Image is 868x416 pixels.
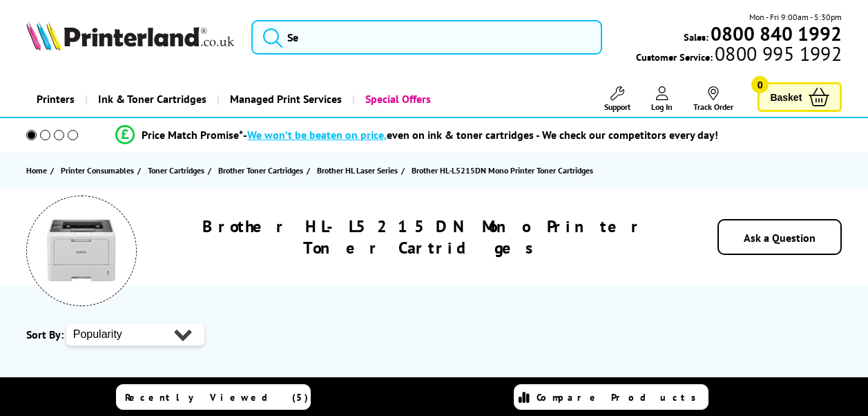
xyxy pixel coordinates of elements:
span: Brother HL-L5215DN Mono Printer Toner Cartridges [412,165,593,176]
a: Toner Cartridges [148,163,208,178]
span: Sort By: [26,328,64,341]
a: Log In [651,86,673,112]
a: Brother Toner Cartridges [218,163,307,178]
div: - even on ink & toner cartridges - We check our competitors every day! [243,128,718,142]
span: Basket [770,88,802,106]
span: Price Match Promise* [142,128,243,142]
a: Basket 0 [758,82,842,112]
span: Customer Service: [636,47,842,64]
span: Log In [651,102,673,112]
a: Printers [26,82,85,117]
a: Support [604,86,630,112]
a: Recently Viewed (5) [116,384,311,410]
span: Brother HL Laser Series [317,163,398,178]
span: 0 [751,76,769,93]
img: Printerland Logo [26,21,234,50]
h1: Brother HL-L5215DN Mono Printer Toner Cartridges [168,216,677,258]
span: Sales: [684,30,708,44]
a: 0800 840 1992 [708,27,842,40]
span: Brother Toner Cartridges [218,163,303,178]
a: Home [26,163,50,178]
span: Printer Consumables [61,163,134,178]
a: Ask a Question [744,231,816,245]
a: Brother HL Laser Series [317,163,401,178]
a: Ink & Toner Cartridges [85,82,217,117]
a: Compare Products [514,384,708,410]
span: Ink & Toner Cartridges [98,82,206,117]
a: Track Order [693,86,733,112]
a: Printer Consumables [61,163,137,178]
input: Se [251,20,602,55]
span: 0800 995 1992 [713,47,842,60]
span: Support [604,102,630,112]
span: Mon - Fri 9:00am - 5:30pm [749,10,842,23]
span: Toner Cartridges [148,163,204,178]
li: modal_Promise [7,123,827,147]
a: Printerland Logo [26,21,234,53]
span: Recently Viewed (5) [125,391,309,404]
a: Managed Print Services [217,82,352,117]
a: Special Offers [352,82,441,117]
span: We won’t be beaten on price, [247,128,387,142]
span: Compare Products [537,391,704,404]
b: 0800 840 1992 [711,21,842,46]
img: Brother HL-L5215DN Mono Printer Toner Cartridges [47,216,116,285]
